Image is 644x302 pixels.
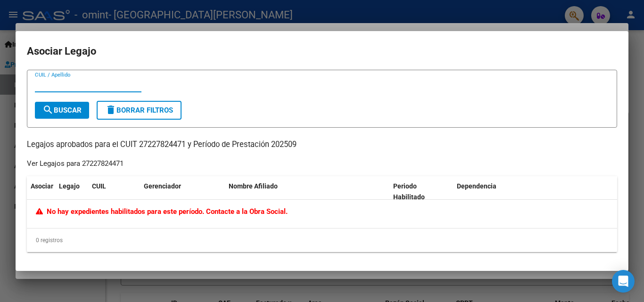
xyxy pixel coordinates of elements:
[225,176,389,207] datatable-header-cell: Nombre Afiliado
[88,176,140,207] datatable-header-cell: CUIL
[27,176,55,207] datatable-header-cell: Asociar
[36,207,288,216] span: No hay expedientes habilitados para este período. Contacte a la Obra Social.
[612,270,635,293] div: Open Intercom Messenger
[55,176,88,207] datatable-header-cell: Legajo
[27,42,617,60] h2: Asociar Legajo
[42,106,82,114] span: Buscar
[144,182,181,190] span: Gerenciador
[27,158,124,169] div: Ver Legajos para 27227824471
[59,182,80,190] span: Legajo
[457,182,496,190] span: Dependencia
[27,229,617,252] div: 0 registros
[92,182,106,190] span: CUIL
[42,104,54,115] mat-icon: search
[393,182,425,201] span: Periodo Habilitado
[27,139,617,151] p: Legajos aprobados para el CUIT 27227824471 y Período de Prestación 202509
[31,182,53,190] span: Asociar
[229,182,278,190] span: Nombre Afiliado
[140,176,225,207] datatable-header-cell: Gerenciador
[35,102,89,119] button: Buscar
[105,104,116,115] mat-icon: delete
[389,176,453,207] datatable-header-cell: Periodo Habilitado
[453,176,618,207] datatable-header-cell: Dependencia
[105,106,173,114] span: Borrar Filtros
[97,101,182,120] button: Borrar Filtros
